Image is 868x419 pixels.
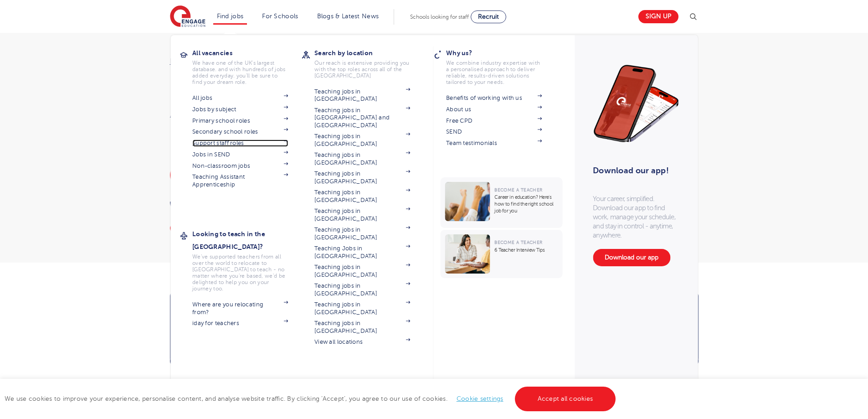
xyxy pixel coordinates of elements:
a: Accept all cookies [515,387,616,411]
a: Teaching Jobs in [GEOGRAPHIC_DATA] [314,245,410,260]
a: Where are you relocating from? [192,301,288,316]
span: Become a Teacher [494,240,542,245]
a: Benefits of working with us [446,94,542,102]
a: About us [446,106,542,113]
a: Free CPD [446,117,542,124]
a: Teaching jobs in [GEOGRAPHIC_DATA] [314,226,410,241]
h3: Search by location [314,47,424,59]
a: Teaching jobs in [GEOGRAPHIC_DATA] [314,301,410,316]
a: Secondary school roles [192,128,288,135]
a: Home [170,57,191,66]
a: Teaching Assistant Apprenticeship [192,173,288,188]
a: Become a Teacher6 Teacher Interview Tips [440,230,565,278]
a: All vacanciesWe have one of the UK's largest database. and with hundreds of jobs added everyday. ... [192,47,302,85]
a: Non-classroom jobs [192,162,288,170]
a: Teaching jobs in [GEOGRAPHIC_DATA] and [GEOGRAPHIC_DATA] [314,107,410,129]
span: Recruit [478,13,499,20]
a: Teaching jobs in [GEOGRAPHIC_DATA] [314,282,410,297]
a: Teaching jobs in [GEOGRAPHIC_DATA] [314,189,410,204]
a: Become a TeacherCareer in education? Here’s how to find the right school job for you [440,177,565,228]
a: SEND [446,128,542,135]
a: Teaching jobs in [GEOGRAPHIC_DATA] [314,264,410,279]
a: Teaching jobs in [GEOGRAPHIC_DATA] [314,133,410,148]
a: Support staff roles [192,140,288,147]
a: Search by locationOur reach is extensive providing you with the top roles across all of the [GEOG... [314,47,424,79]
a: Sign up [638,10,678,23]
a: Looking for a new agency partner? [170,163,295,187]
a: 0333 150 8020 [170,200,275,214]
span: Become a Teacher [494,187,542,192]
a: Jobs in SEND [192,151,288,158]
a: Recruit [471,10,506,23]
a: Meetthe team [170,292,243,366]
a: Teaching jobs in [GEOGRAPHIC_DATA] [314,151,410,166]
p: Our reach is extensive providing you with the top roles across all of the [GEOGRAPHIC_DATA] [314,60,410,79]
a: View all locations [314,338,410,346]
span: Schools looking for staff [410,14,469,20]
a: iday for teachers [192,320,288,327]
a: Teaching jobs in [GEOGRAPHIC_DATA] [314,88,410,103]
p: We combine industry expertise with a personalised approach to deliver reliable, results-driven so... [446,60,542,85]
a: Why us?We combine industry expertise with a personalised approach to deliver reliable, results-dr... [446,47,555,85]
a: Find jobs [217,13,244,20]
span: We use cookies to improve your experience, personalise content, and analyse website traffic. By c... [5,395,618,402]
p: We have one of the UK's largest database. and with hundreds of jobs added everyday. you'll be sur... [192,60,288,85]
a: For Schools [262,13,298,20]
a: All jobs [192,94,288,102]
h3: All vacancies [192,47,302,59]
h1: Education Recruitment Agency - [GEOGRAPHIC_DATA] [170,77,425,145]
a: Teaching jobs in [GEOGRAPHIC_DATA] [314,207,410,222]
div: [STREET_ADDRESS] [170,224,425,237]
a: Teaching jobs in [GEOGRAPHIC_DATA] [314,170,410,185]
h3: Why us? [446,47,555,59]
a: Looking to teach in the [GEOGRAPHIC_DATA]?We've supported teachers from all over the world to rel... [192,228,302,292]
a: Team testimonials [446,140,542,147]
a: Teaching jobs in [GEOGRAPHIC_DATA] [314,320,410,335]
a: Primary school roles [192,117,288,124]
p: We've supported teachers from all over the world to relocate to [GEOGRAPHIC_DATA] to teach - no m... [192,253,288,292]
p: Career in education? Here’s how to find the right school job for you [494,194,558,214]
p: 6 Teacher Interview Tips [494,247,558,253]
a: Cookie settings [457,395,503,402]
img: Engage Education [170,5,205,28]
h3: Download our app! [593,160,675,181]
a: Blogs & Latest News [317,13,379,20]
h3: Looking to teach in the [GEOGRAPHIC_DATA]? [192,228,302,253]
p: Your career, simplified. Download our app to find work, manage your schedule, and stay in control... [593,194,679,240]
a: Jobs by subject [192,106,288,113]
nav: breadcrumb [170,56,425,67]
a: Download our app [593,249,670,266]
